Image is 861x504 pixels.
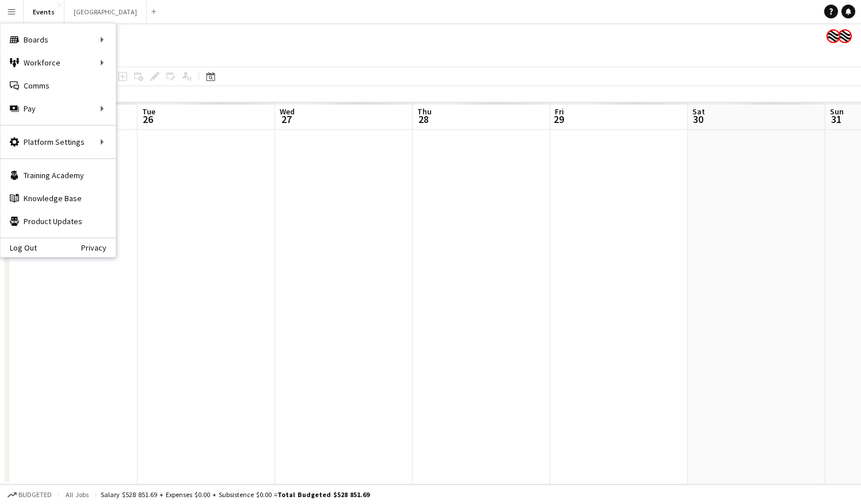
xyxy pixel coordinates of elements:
[417,106,432,117] span: Thu
[277,490,369,499] span: Total Budgeted $528 851.69
[1,28,116,51] div: Boards
[416,113,432,126] span: 28
[826,29,840,43] app-user-avatar: Event Merch
[140,113,155,126] span: 26
[555,106,564,117] span: Fri
[64,1,147,23] button: [GEOGRAPHIC_DATA]
[1,74,116,97] a: Comms
[1,187,116,210] a: Knowledge Base
[6,488,54,501] button: Budgeted
[1,210,116,233] a: Product Updates
[828,113,844,126] span: 31
[24,1,64,23] button: Events
[691,113,705,126] span: 30
[553,113,564,126] span: 29
[280,106,295,117] span: Wed
[81,243,116,252] a: Privacy
[278,113,295,126] span: 27
[1,130,116,153] div: Platform Settings
[838,29,852,43] app-user-avatar: Event Merch
[1,51,116,74] div: Workforce
[692,106,705,117] span: Sat
[18,491,52,499] span: Budgeted
[142,106,155,117] span: Tue
[63,490,91,499] span: All jobs
[1,243,37,252] a: Log Out
[1,97,116,120] div: Pay
[830,106,844,117] span: Sun
[1,164,116,187] a: Training Academy
[101,490,369,499] div: Salary $528 851.69 + Expenses $0.00 + Subsistence $0.00 =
